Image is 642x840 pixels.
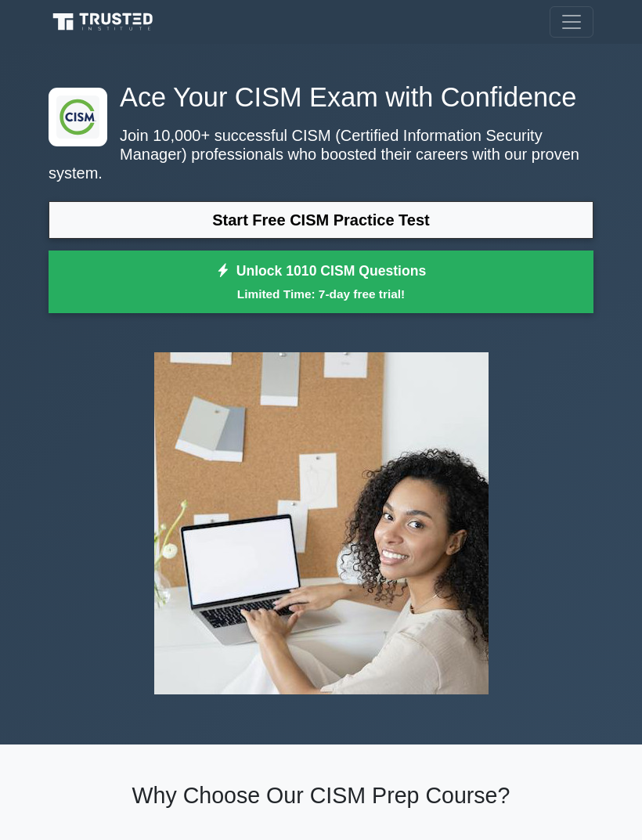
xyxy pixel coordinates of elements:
[49,782,593,809] h2: Why Choose Our CISM Prep Course?
[550,6,593,38] button: Toggle navigation
[68,285,574,303] small: Limited Time: 7-day free trial!
[49,126,593,182] p: Join 10,000+ successful CISM (Certified Information Security Manager) professionals who boosted t...
[49,201,593,239] a: Start Free CISM Practice Test
[49,251,593,313] a: Unlock 1010 CISM QuestionsLimited Time: 7-day free trial!
[49,81,593,114] h1: Ace Your CISM Exam with Confidence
